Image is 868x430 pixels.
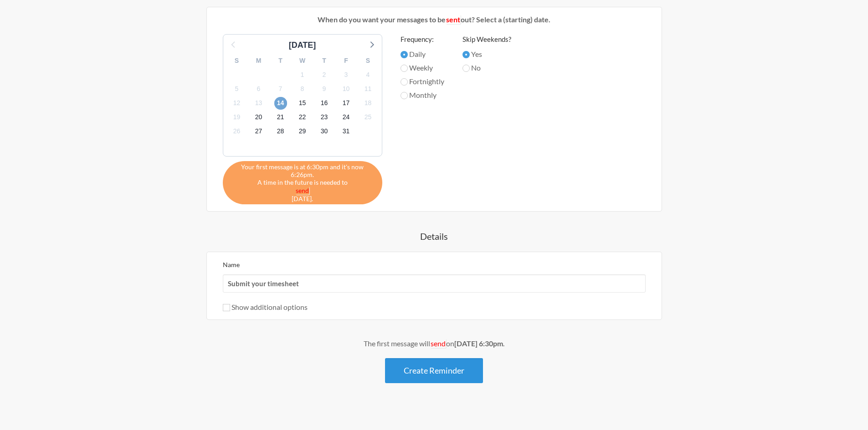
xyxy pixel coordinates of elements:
[362,111,375,124] span: Tuesday, November 25, 2025
[462,65,470,72] input: No
[296,111,309,124] span: Saturday, November 22, 2025
[401,34,444,45] label: Frequency:
[170,338,699,349] div: The first message will on .
[318,82,331,95] span: Sunday, November 9, 2025
[274,125,287,138] span: Friday, November 28, 2025
[318,97,331,110] span: Sunday, November 16, 2025
[362,68,375,81] span: Tuesday, November 4, 2025
[462,62,511,73] label: No
[340,125,353,138] span: Monday, December 1, 2025
[296,97,309,110] span: Saturday, November 15, 2025
[385,358,483,383] button: Create Reminder
[295,186,309,195] em: send
[401,62,444,73] label: Weekly
[274,111,287,124] span: Friday, November 21, 2025
[430,339,446,348] em: send
[340,68,353,81] span: Monday, November 3, 2025
[362,82,375,95] span: Tuesday, November 11, 2025
[462,34,511,45] label: Skip Weekends?
[462,49,511,60] label: Yes
[223,304,230,311] input: Show additional options
[223,274,646,293] input: We suggest a 2 to 4 word name
[223,261,240,268] label: Name
[357,54,379,68] div: S
[248,54,270,68] div: M
[318,111,331,124] span: Sunday, November 23, 2025
[318,68,331,81] span: Sunday, November 2, 2025
[274,97,287,110] span: Friday, November 14, 2025
[401,49,444,60] label: Daily
[340,97,353,110] span: Monday, November 17, 2025
[462,51,470,58] input: Yes
[214,14,655,25] p: When do you want your messages to be out? Select a (starting) date.
[231,125,243,138] span: Wednesday, November 26, 2025
[296,82,309,95] span: Saturday, November 8, 2025
[401,90,444,101] label: Monthly
[231,97,243,110] span: Wednesday, November 12, 2025
[335,54,357,68] div: F
[296,125,309,138] span: Saturday, November 29, 2025
[362,97,375,110] span: Tuesday, November 18, 2025
[340,82,353,95] span: Monday, November 10, 2025
[340,111,353,124] span: Monday, November 24, 2025
[296,68,309,81] span: Saturday, November 1, 2025
[226,54,248,68] div: S
[230,163,375,178] span: Your first message is at 6:30pm and it's now 6:26pm.
[292,54,313,68] div: W
[252,125,265,138] span: Thursday, November 27, 2025
[252,82,265,95] span: Thursday, November 6, 2025
[401,65,408,72] input: Weekly
[223,303,308,311] label: Show additional options
[231,111,243,124] span: Wednesday, November 19, 2025
[401,51,408,58] input: Daily
[401,92,408,99] input: Monthly
[252,111,265,124] span: Thursday, November 20, 2025
[231,82,243,95] span: Wednesday, November 5, 2025
[401,76,444,87] label: Fortnightly
[270,54,292,68] div: T
[285,39,320,51] div: [DATE]
[170,230,699,243] h4: Details
[454,339,503,348] strong: [DATE] 6:30pm
[274,82,287,95] span: Friday, November 7, 2025
[223,161,382,204] div: A time in the future is needed to [DATE].
[401,78,408,86] input: Fortnightly
[252,97,265,110] span: Thursday, November 13, 2025
[318,125,331,138] span: Sunday, November 30, 2025
[313,54,335,68] div: T
[446,15,461,24] em: sent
